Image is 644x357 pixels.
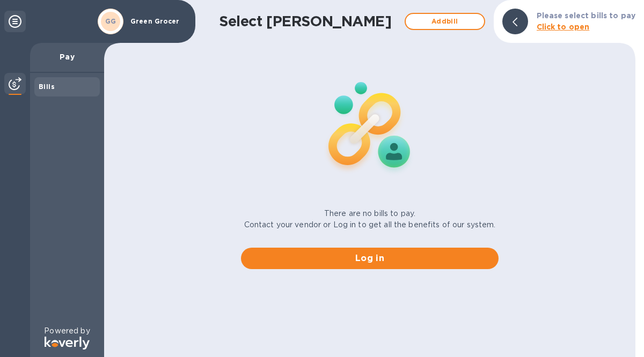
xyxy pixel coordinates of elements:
[414,15,475,28] span: Add bill
[45,337,90,349] img: Logo
[250,252,490,265] span: Log in
[39,51,96,62] p: Pay
[537,23,590,31] b: Click to open
[241,248,499,269] button: Log in
[244,208,496,230] p: There are no bills to pay. Contact your vendor or Log in to get all the benefits of our system.
[405,13,485,30] button: Addbill
[537,11,635,20] b: Please select bills to pay
[219,13,399,30] h1: Select [PERSON_NAME]
[105,17,116,25] b: GG
[39,83,55,91] b: Bills
[44,325,90,337] p: Powered by
[130,18,184,25] p: Green Grocer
